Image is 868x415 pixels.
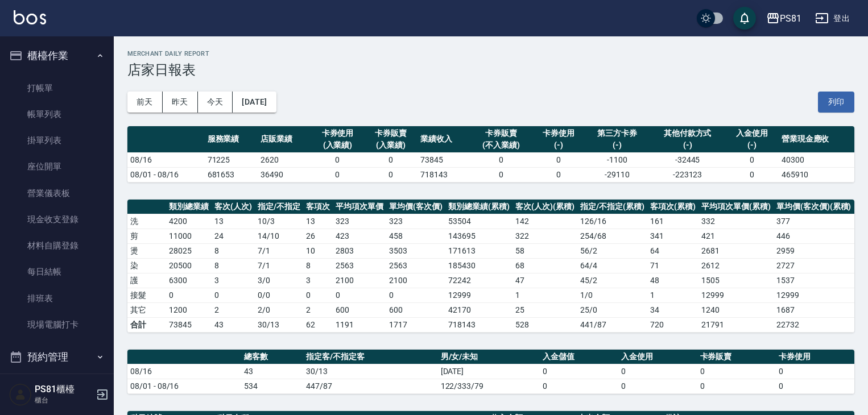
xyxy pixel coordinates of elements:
td: 332 [698,214,774,229]
th: 客次(人次) [212,200,255,214]
td: 24 [212,229,255,243]
button: 櫃檯作業 [5,41,109,70]
td: 45 / 2 [577,273,647,288]
td: 447/87 [303,379,437,393]
td: 34 [647,302,698,317]
td: 0 [470,167,532,182]
td: 0 [364,167,418,182]
td: 377 [774,214,854,229]
a: 座位開單 [5,153,109,180]
td: 2 [303,302,333,317]
td: 21791 [698,317,774,332]
td: 718143 [418,167,471,182]
td: 3 [212,273,255,288]
div: 卡券販賣 [473,127,529,139]
button: 列印 [818,92,854,113]
td: 600 [386,302,445,317]
td: 30/13 [255,317,303,332]
td: 8 [212,258,255,273]
td: 64 / 4 [577,258,647,273]
td: 143695 [445,229,512,243]
td: 48 [647,273,698,288]
td: 0 [532,167,585,182]
th: 指定客/不指定客 [303,350,437,364]
div: (入業績) [367,139,415,151]
td: 72242 [445,273,512,288]
td: 58 [512,243,577,258]
td: 08/01 - 08/16 [127,379,241,393]
button: [DATE] [233,92,276,113]
a: 打帳單 [5,75,109,101]
td: 10 / 3 [255,214,303,229]
td: 0 [725,167,779,182]
td: 465910 [779,167,854,182]
h2: Merchant Daily Report [127,50,854,57]
td: 43 [241,364,303,379]
td: 12999 [774,288,854,302]
button: 今天 [198,92,233,113]
td: 0 / 0 [255,288,303,302]
td: 681653 [205,167,258,182]
th: 類別總業績 [166,200,212,214]
a: 現場電腦打卡 [5,312,109,338]
td: 1200 [166,302,212,317]
td: 11000 [166,229,212,243]
td: 13 [212,214,255,229]
td: 2563 [333,258,386,273]
div: (-) [728,139,776,151]
td: 0 [311,152,365,167]
td: 25 [512,302,577,317]
th: 指定/不指定(累積) [577,200,647,214]
th: 客項次 [303,200,333,214]
th: 入金儲值 [540,350,618,364]
td: 446 [774,229,854,243]
td: 0 [776,364,854,379]
td: 2727 [774,258,854,273]
td: 720 [647,317,698,332]
td: 126 / 16 [577,214,647,229]
div: 卡券販賣 [367,127,415,139]
td: 1 [647,288,698,302]
div: 第三方卡券 [588,127,647,139]
td: 53504 [445,214,512,229]
td: 2803 [333,243,386,258]
a: 每日結帳 [5,259,109,285]
td: 護 [127,273,166,288]
td: 1 / 0 [577,288,647,302]
td: -1100 [585,152,650,167]
td: 2563 [386,258,445,273]
td: 8 [303,258,333,273]
h5: PS81櫃檯 [35,384,93,395]
td: 0 [776,379,854,393]
td: 43 [212,317,255,332]
div: (-) [535,139,582,151]
td: 423 [333,229,386,243]
td: 56 / 2 [577,243,647,258]
button: 預約管理 [5,342,109,372]
th: 單均價(客次價)(累積) [774,200,854,214]
td: 142 [512,214,577,229]
th: 男/女/未知 [438,350,540,364]
td: 其它 [127,302,166,317]
td: 458 [386,229,445,243]
td: 洗 [127,214,166,229]
td: 2 / 0 [255,302,303,317]
td: 71 [647,258,698,273]
td: 2 [212,302,255,317]
td: 185430 [445,258,512,273]
a: 現金收支登錄 [5,206,109,233]
div: 入金使用 [728,127,776,139]
td: 1717 [386,317,445,332]
th: 指定/不指定 [255,200,303,214]
td: 10 [303,243,333,258]
button: save [733,7,756,30]
a: 營業儀表板 [5,180,109,206]
td: 600 [333,302,386,317]
button: 前天 [127,92,163,113]
td: 322 [512,229,577,243]
td: 718143 [445,317,512,332]
td: 20500 [166,258,212,273]
td: 0 [470,152,532,167]
td: 323 [333,214,386,229]
td: 08/16 [127,152,205,167]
